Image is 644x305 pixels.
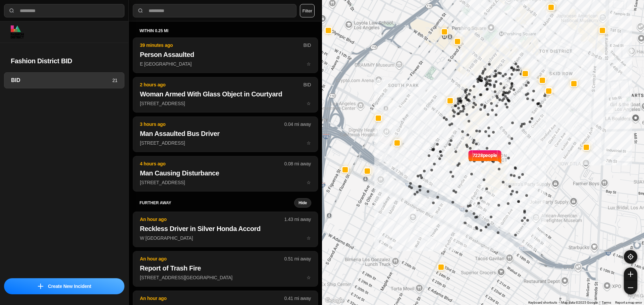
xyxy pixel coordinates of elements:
[133,235,318,241] a: An hour ago1.43 mi awayReckless Driver in Silver Honda AccordW [GEOGRAPHIC_DATA]star
[8,7,15,14] img: search
[307,180,311,185] span: star
[468,149,473,164] img: notch
[140,129,311,138] h2: Man Assaulted Bus Driver
[11,56,118,66] h2: Fashion District BID
[140,42,303,49] p: 39 minutes ago
[140,263,311,273] h2: Report of Trash Fire
[307,101,311,106] span: star
[140,255,284,262] p: An hour ago
[137,7,144,14] img: search
[133,212,318,247] button: An hour ago1.43 mi awayReckless Driver in Silver Honda AccordW [GEOGRAPHIC_DATA]star
[294,198,311,208] button: Hide
[140,200,294,206] h5: further away
[133,61,318,67] a: 39 minutes agoBIDPerson AssaultedE [GEOGRAPHIC_DATA]star
[303,42,311,49] p: BID
[140,216,284,223] p: An hour ago
[307,61,311,67] span: star
[140,121,284,128] p: 3 hours ago
[140,61,311,67] p: E [GEOGRAPHIC_DATA]
[4,72,124,88] a: BID21
[299,200,307,206] small: Hide
[140,50,311,59] h2: Person Assaulted
[303,81,311,88] p: BID
[140,140,311,146] p: [STREET_ADDRESS]
[133,140,318,146] a: 3 hours ago0.04 mi awayMan Assaulted Bus Driver[STREET_ADDRESS]star
[615,301,642,304] a: Report a map error
[140,224,311,233] h2: Reckless Driver in Silver Honda Accord
[300,4,315,17] button: Filter
[624,268,637,281] button: zoom-in
[284,160,311,167] p: 0.08 mi away
[602,301,611,304] a: Terms (opens in new tab)
[133,275,318,280] a: An hour ago0.51 mi awayReport of Trash Fire[STREET_ADDRESS][GEOGRAPHIC_DATA]star
[497,149,502,164] img: notch
[284,255,311,262] p: 0.51 mi away
[624,250,637,263] button: recenter
[628,285,633,290] img: zoom-out
[133,117,318,152] button: 3 hours ago0.04 mi awayMan Assaulted Bus Driver[STREET_ADDRESS]star
[140,28,311,33] h5: within 0.25 mi
[307,235,311,241] span: star
[307,275,311,280] span: star
[140,160,284,167] p: 4 hours ago
[133,156,318,192] button: 4 hours ago0.08 mi awayMan Causing Disturbance[STREET_ADDRESS]star
[140,168,311,178] h2: Man Causing Disturbance
[140,179,311,186] p: [STREET_ADDRESS]
[140,100,311,107] p: [STREET_ADDRESS]
[324,296,346,305] img: Google
[38,284,43,289] img: icon
[133,37,318,73] button: 39 minutes agoBIDPerson AssaultedE [GEOGRAPHIC_DATA]star
[133,251,318,287] button: An hour ago0.51 mi awayReport of Trash Fire[STREET_ADDRESS][GEOGRAPHIC_DATA]star
[140,274,311,281] p: [STREET_ADDRESS][GEOGRAPHIC_DATA]
[473,152,497,167] p: 7228 people
[140,81,303,88] p: 2 hours ago
[528,300,557,305] button: Keyboard shortcuts
[140,235,311,241] p: W [GEOGRAPHIC_DATA]
[307,140,311,146] span: star
[140,295,284,302] p: An hour ago
[48,283,91,290] p: Create New Incident
[4,278,124,294] button: iconCreate New Incident
[133,100,318,106] a: 2 hours agoBIDWoman Armed With Glass Object in Courtyard[STREET_ADDRESS]star
[112,77,117,84] p: 21
[284,216,311,223] p: 1.43 mi away
[561,301,598,304] span: Map data ©2025 Google
[624,281,637,294] button: zoom-out
[628,254,634,260] img: recenter
[133,179,318,185] a: 4 hours ago0.08 mi awayMan Causing Disturbance[STREET_ADDRESS]star
[140,89,311,99] h2: Woman Armed With Glass Object in Courtyard
[628,272,633,277] img: zoom-in
[11,76,112,84] h3: BID
[133,77,318,112] button: 2 hours agoBIDWoman Armed With Glass Object in Courtyard[STREET_ADDRESS]star
[284,295,311,302] p: 0.41 mi away
[324,296,346,305] a: Open this area in Google Maps (opens a new window)
[11,25,24,39] img: logo
[284,121,311,128] p: 0.04 mi away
